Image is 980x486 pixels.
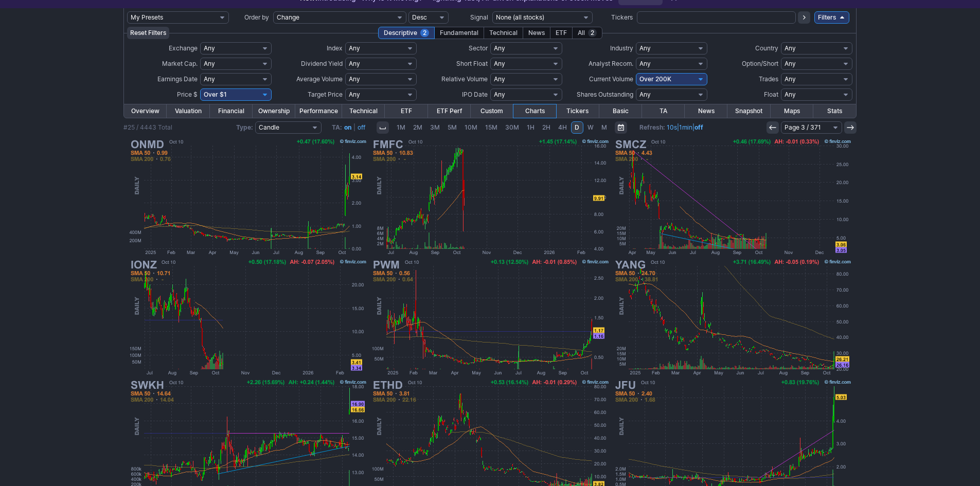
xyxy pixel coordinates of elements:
span: Average Volume [296,75,343,83]
span: Float [764,91,778,98]
a: Performance [295,104,342,118]
img: SMCZ - Defiance Daily Target 2X Short SMCI ETF - Stock Price Chart [612,137,853,257]
span: 4H [558,123,567,131]
span: Index [327,44,343,52]
a: Valuation [167,104,209,118]
span: Analyst Recom. [589,60,633,67]
span: IPO Date [462,91,488,98]
span: Exchange [169,44,198,52]
a: M [598,121,611,134]
div: All [572,27,602,39]
span: 2 [588,29,597,37]
a: ETF Perf [428,104,471,118]
a: 4H [555,121,571,134]
span: 10M [465,123,477,131]
a: off [358,123,365,131]
a: ETF [385,104,427,118]
img: ONMD - OneMedNet Corp - Stock Price Chart [128,137,368,257]
span: 1H [527,123,534,131]
img: PWM - Prestige Wealth Inc - Stock Price Chart [370,257,611,377]
img: FMFC - Kandal M Venture Ltd - Stock Price Chart [370,137,611,257]
a: Overview [124,104,167,118]
b: Type: [236,123,253,131]
span: Tickers [611,13,633,21]
button: Interval [377,121,389,134]
a: 3M [426,121,443,134]
img: IONZ - Defiance Daily Target 2x Short IONQ ETF - Stock Price Chart [128,257,368,377]
span: Earnings Date [157,75,198,83]
span: Price $ [177,91,198,98]
span: 2M [413,123,422,131]
a: 1H [523,121,538,134]
button: Range [615,121,627,134]
span: 3M [430,123,440,131]
a: 30M [502,121,523,134]
div: News [523,27,550,39]
a: Stats [813,104,856,118]
span: 1M [397,123,405,131]
span: 30M [505,123,519,131]
a: 2M [409,121,426,134]
span: Order by [244,13,269,21]
a: on [344,123,351,131]
span: Current Volume [589,75,633,83]
b: TA: [332,123,342,131]
div: Descriptive [378,27,435,39]
span: | [353,123,355,131]
div: ETF [550,27,573,39]
a: Custom [471,104,513,118]
button: Reset Filters [127,27,169,39]
span: Signal [470,13,488,21]
span: 5M [448,123,457,131]
a: Financial [210,104,253,118]
span: W [587,123,594,131]
a: Filters [814,11,849,24]
span: M [601,123,607,131]
a: 15M [482,121,501,134]
a: Snapshot [727,104,770,118]
span: Target Price [308,91,343,98]
div: Fundamental [434,27,484,39]
span: Market Cap. [162,60,198,67]
span: Industry [610,44,633,52]
a: News [685,104,727,118]
img: YANG - Direxion Daily FTSE China Bear -3X Shares - Stock Price Chart [612,257,853,377]
a: TA [642,104,685,118]
a: D [571,121,583,134]
span: Option/Short [742,60,778,67]
div: Technical [484,27,523,39]
a: 2H [539,121,554,134]
span: Shares Outstanding [577,91,633,98]
span: D [575,123,579,131]
span: Trades [759,75,778,83]
span: | | [639,122,703,133]
a: Basic [599,104,642,118]
a: Ownership [253,104,295,118]
span: Sector [469,44,488,52]
span: Relative Volume [441,75,488,83]
a: Tickers [556,104,599,118]
a: 10s [667,123,677,131]
a: 10M [461,121,481,134]
a: off [694,123,703,131]
span: 2H [542,123,550,131]
a: Maps [771,104,813,118]
span: 15M [485,123,497,131]
span: 2 [420,29,429,37]
a: W [584,121,597,134]
a: 1min [679,123,692,131]
a: Technical [342,104,385,118]
span: Dividend Yield [301,60,343,67]
span: Country [755,44,778,52]
span: Short Float [456,60,488,67]
a: 1M [393,121,409,134]
div: #25 / 4443 Total [123,122,172,133]
a: 5M [444,121,460,134]
a: Charts [513,104,556,118]
b: Refresh: [639,123,665,131]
